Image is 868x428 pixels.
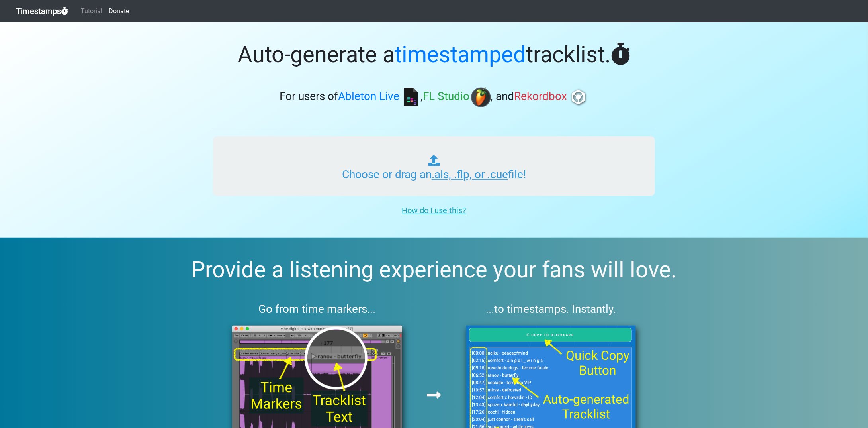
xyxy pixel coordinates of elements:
h3: ...to timestamps. Instantly. [447,302,655,316]
img: fl.png [471,87,491,107]
u: How do I use this? [402,206,466,215]
span: timestamped [395,41,526,68]
h1: Auto-generate a tracklist. [213,41,655,68]
span: Ableton Live [338,90,400,103]
span: FL Studio [423,90,470,103]
span: Rekordbox [514,90,567,103]
h2: Provide a listening experience your fans will love. [19,257,849,283]
h3: Go from time markers... [213,302,421,316]
a: Timestamps [16,3,68,19]
img: rb.png [569,87,588,107]
a: Tutorial [78,3,106,19]
h3: For users of , , and [213,87,655,107]
a: Donate [106,3,132,19]
img: ableton.png [401,87,421,107]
